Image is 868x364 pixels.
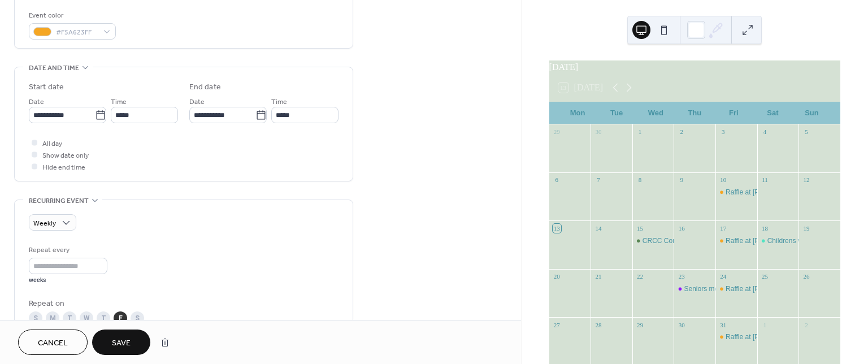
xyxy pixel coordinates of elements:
button: Cancel [18,330,88,355]
span: Hide end time [42,162,85,174]
div: Repeat every [29,244,105,256]
div: T [63,311,76,325]
span: Date and time [29,62,79,74]
div: Raffle at Cann River Hotel every Friday [715,332,757,342]
div: 27 [553,320,561,329]
div: CRCC Community Lunch & Kids Craft Every Wednesday [632,236,674,246]
span: Time [111,96,127,108]
div: Event color [29,10,114,21]
div: Raffle at Cann River Hotel every Friday [715,188,757,197]
span: Show date only [42,150,89,162]
span: Date [29,96,44,108]
div: S [29,311,42,325]
div: S [131,311,144,325]
div: Raffle at Cann River Hotel every Friday [715,284,757,294]
div: 6 [553,176,561,184]
div: Seniors morning tea 11:00am [684,284,772,294]
span: Date [189,96,205,108]
div: [DATE] [549,60,840,74]
div: 23 [677,272,685,281]
div: 2 [677,128,685,136]
span: Cancel [38,337,68,349]
div: 14 [594,224,602,232]
div: 30 [677,320,685,329]
div: 19 [802,224,810,232]
span: All day [42,138,62,150]
span: Recurring event [29,195,89,207]
div: 1 [761,320,769,329]
div: 20 [553,272,561,281]
div: Childrens week 18th-27th [757,236,799,246]
div: Raffle at Cann River Hotel every Friday [715,236,757,246]
div: Childrens week 18th-27th [767,236,844,246]
div: Sun [792,102,831,124]
div: Start date [29,81,64,93]
div: Tue [597,102,636,124]
div: T [97,311,110,325]
div: Sat [753,102,792,124]
div: 18 [761,224,769,232]
span: Save [112,337,131,349]
div: Seniors morning tea 11:00am [674,284,715,294]
div: 1 [636,128,644,136]
div: 15 [636,224,644,232]
span: Weekly [33,217,56,230]
div: 10 [719,176,727,184]
div: 30 [594,128,602,136]
div: 29 [553,128,561,136]
div: 29 [636,320,644,329]
div: 7 [594,176,602,184]
div: W [80,311,93,325]
div: Repeat on [29,298,336,310]
div: 28 [594,320,602,329]
div: 31 [719,320,727,329]
div: weeks [29,276,107,284]
div: 26 [802,272,810,281]
div: 16 [677,224,685,232]
div: 25 [761,272,769,281]
div: 9 [677,176,685,184]
div: 2 [802,320,810,329]
div: 12 [802,176,810,184]
button: Save [92,330,150,355]
div: Mon [558,102,597,124]
div: 4 [761,128,769,136]
div: 17 [719,224,727,232]
span: Time [271,96,287,108]
div: F [114,311,127,325]
div: End date [189,81,221,93]
div: 8 [636,176,644,184]
div: 24 [719,272,727,281]
div: 13 [553,224,561,232]
div: 21 [594,272,602,281]
div: 22 [636,272,644,281]
div: M [46,311,59,325]
div: 5 [802,128,810,136]
span: #F5A623FF [56,27,98,38]
div: 3 [719,128,727,136]
div: CRCC Community Lunch & Kids Craft Every [DATE] [643,236,799,246]
div: Thu [675,102,714,124]
div: Fri [714,102,753,124]
div: Wed [636,102,675,124]
div: 11 [761,176,769,184]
